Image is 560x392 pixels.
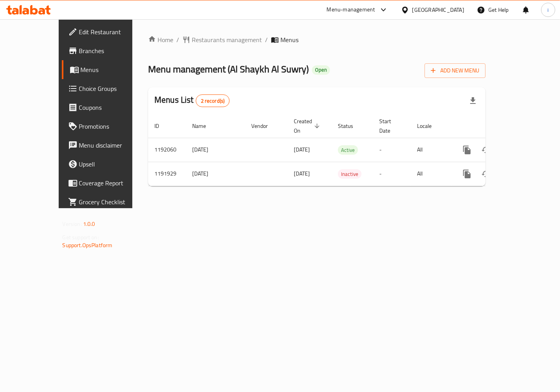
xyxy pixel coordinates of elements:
span: i [547,6,549,14]
a: Menus [62,60,152,79]
span: Inactive [338,170,362,179]
td: [DATE] [186,138,245,162]
span: Menu management ( Al Shaykh Al Suwry ) [148,60,309,78]
span: Choice Groups [79,84,146,93]
td: 1192060 [148,138,186,162]
a: Promotions [62,117,152,136]
span: Menu disclaimer [79,141,146,150]
span: Vendor [251,121,278,131]
a: Upsell [62,155,152,174]
span: Created On [294,116,322,135]
a: Menu disclaimer [62,136,152,155]
h2: Menus List [154,94,230,107]
table: enhanced table [148,114,540,186]
li: / [265,35,268,44]
td: - [373,162,411,186]
th: Actions [451,114,540,138]
div: Total records count [196,94,230,107]
div: Export file [464,91,482,110]
td: All [411,162,451,186]
span: Start Date [379,116,401,135]
div: Active [338,145,358,155]
button: Change Status [477,165,495,183]
span: Upsell [79,159,146,169]
td: All [411,138,451,162]
span: Status [338,121,363,131]
a: Home [148,35,173,44]
button: Change Status [477,141,495,159]
span: Menus [81,65,146,74]
div: Inactive [338,169,362,179]
a: Restaurants management [182,35,262,44]
span: Locale [417,121,442,131]
span: Coupons [79,103,146,112]
span: [DATE] [294,168,310,179]
div: [GEOGRAPHIC_DATA] [412,6,464,14]
td: 1191929 [148,162,186,186]
a: Choice Groups [62,79,152,98]
span: Active [338,146,358,155]
span: Grocery Checklist [79,197,146,207]
span: Version: [63,219,82,229]
div: Menu-management [327,5,375,15]
span: Menus [280,35,299,44]
span: Edit Restaurant [79,27,146,37]
span: [DATE] [294,144,310,155]
span: Name [192,121,216,131]
span: 1.0.0 [83,219,95,229]
td: - [373,138,411,162]
a: Edit Restaurant [62,22,152,41]
button: more [458,165,477,183]
span: Coverage Report [79,178,146,188]
span: Branches [79,46,146,55]
li: / [176,35,179,44]
div: Open [312,65,330,75]
a: Branches [62,41,152,60]
button: more [458,141,477,159]
span: Restaurants management [192,35,262,44]
a: Support.OpsPlatform [63,240,113,250]
span: Promotions [79,122,146,131]
a: Coverage Report [62,174,152,192]
a: Grocery Checklist [62,192,152,211]
td: [DATE] [186,162,245,186]
span: Add New Menu [431,66,479,76]
nav: breadcrumb [148,35,486,44]
span: 2 record(s) [196,97,230,105]
button: Add New Menu [425,63,486,78]
span: ID [154,121,169,131]
a: Coupons [62,98,152,117]
span: Get support on: [63,232,99,242]
span: Open [312,67,330,73]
